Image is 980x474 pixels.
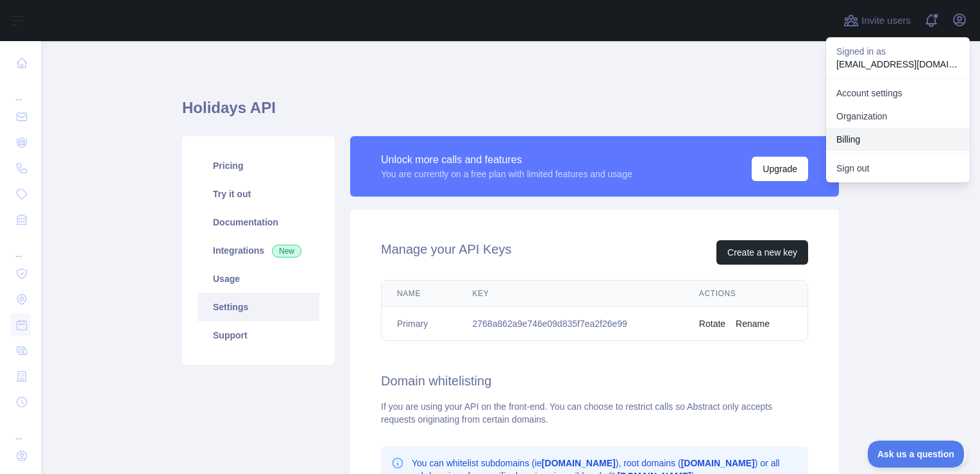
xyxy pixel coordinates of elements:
p: Signed in as [836,45,959,58]
td: 2768a862a9e746e09d835f7ea2f26e99 [457,307,684,341]
th: Name [382,281,457,307]
a: Support [198,321,319,349]
div: ... [10,234,31,259]
h1: Holidays API [182,98,839,128]
span: New [272,245,301,258]
span: Invite users [861,13,911,28]
button: Rename [736,317,770,330]
h2: Domain whitelisting [381,372,808,390]
div: You are currently on a free plan with limited features and usage [381,168,632,180]
button: Rotate [699,317,725,330]
b: [DOMAIN_NAME] [542,458,616,468]
a: Account settings [826,82,970,105]
div: ... [10,77,31,103]
th: Actions [684,281,807,307]
td: Primary [382,307,457,341]
button: Sign out [826,157,970,180]
a: Integrations New [198,236,319,265]
button: Upgrade [752,157,808,181]
button: Create a new key [716,240,808,265]
b: [DOMAIN_NAME] [681,458,755,468]
p: [EMAIL_ADDRESS][DOMAIN_NAME] [836,58,959,71]
th: Key [457,281,684,307]
iframe: Toggle Customer Support [868,441,967,468]
h2: Manage your API Keys [381,240,511,265]
button: Invite users [841,10,913,31]
div: If you are using your API on the front-end. You can choose to restrict calls so Abstract only acc... [381,400,808,426]
a: Documentation [198,208,319,236]
div: Unlock more calls and features [381,152,632,168]
div: ... [10,416,31,442]
a: Pricing [198,152,319,180]
a: Usage [198,265,319,293]
a: Settings [198,293,319,321]
a: Organization [826,105,970,128]
a: Try it out [198,180,319,208]
button: Billing [826,128,970,151]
